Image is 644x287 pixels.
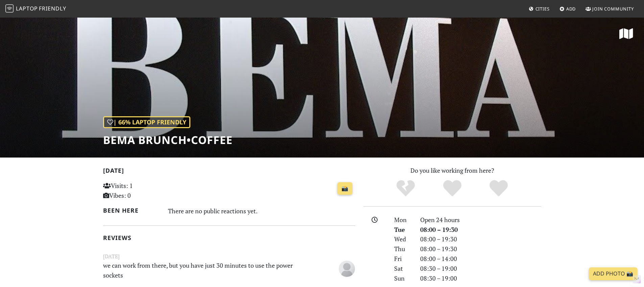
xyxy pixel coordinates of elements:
p: Do you like working from here? [363,166,541,175]
div: Wed [390,234,416,244]
a: Add Photo 📸 [589,267,637,280]
span: Friendly [39,5,66,12]
h2: Been here [103,207,160,214]
span: Cities [535,6,550,12]
div: Definitely! [475,179,522,198]
div: | 66% Laptop Friendly [103,116,190,128]
img: LaptopFriendly [5,4,14,13]
div: Mon [390,215,416,225]
span: Add [566,6,576,12]
a: Cities [526,3,552,15]
div: Thu [390,244,416,254]
div: Sun [390,273,416,283]
div: Tue [390,225,416,235]
p: Visits: 1 Vibes: 0 [103,181,182,200]
div: 08:30 – 19:00 [416,264,545,273]
div: 08:00 – 14:00 [416,254,545,264]
h2: [DATE] [103,167,355,177]
h1: BEMA brunch•coffee [103,134,233,146]
div: Sat [390,264,416,273]
p: we can work from there, but you have just 30 minutes to use the power sockets [99,261,316,280]
a: Add [557,3,579,15]
div: 08:00 – 19:30 [416,234,545,244]
div: No [382,179,429,198]
img: blank-535327c66bd565773addf3077783bbfce4b00ec00e9fd257753287c682c7fa38.png [339,261,355,277]
div: Yes [429,179,476,198]
h2: Reviews [103,234,355,241]
div: 08:00 – 19:30 [416,225,545,235]
a: 📸 [337,182,352,195]
span: Join Community [592,6,634,12]
div: Open 24 hours [416,215,545,225]
div: 08:30 – 19:00 [416,273,545,283]
div: There are no public reactions yet. [168,206,355,216]
span: Anonymous [339,264,355,272]
a: LaptopFriendly LaptopFriendly [5,3,66,15]
div: 08:00 – 19:30 [416,244,545,254]
div: Fri [390,254,416,264]
small: [DATE] [99,252,359,261]
span: Laptop [16,5,38,12]
a: Join Community [583,3,637,15]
